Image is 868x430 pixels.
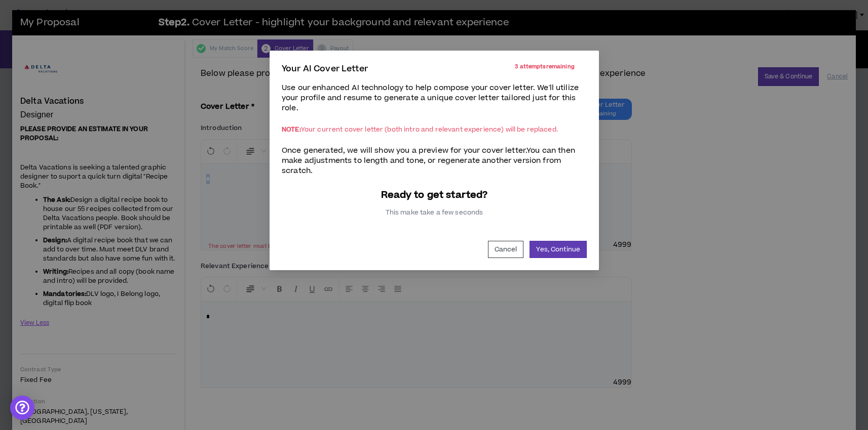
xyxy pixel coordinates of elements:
[282,146,587,176] p: Once generated, we will show you a preview for your cover letter. You can then make adjustments t...
[282,125,558,134] p: Your current cover letter (both intro and relevant experience) will be replaced.
[282,208,587,217] p: This make take a few seconds
[530,241,587,258] button: Yes, Continue
[487,241,523,258] button: Cancel
[282,63,368,75] p: Your AI Cover Letter
[282,188,587,202] p: Ready to get started?
[515,63,575,71] p: 3 attempts remaining
[10,396,34,420] div: Open Intercom Messenger
[282,83,587,113] p: Use our enhanced AI technology to help compose your cover letter. We'll utilize your profile and ...
[282,125,301,134] span: NOTE:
